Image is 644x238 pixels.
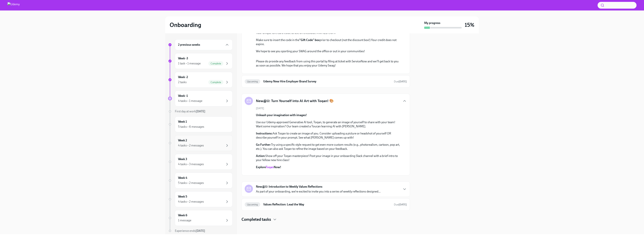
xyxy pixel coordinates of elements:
[168,53,233,69] a: Week -31 task • 1 messageComplete
[7,2,20,8] img: Udemy
[178,181,204,185] div: 5 tasks • 2 messages
[178,213,187,217] h6: Week 6
[196,229,205,233] strong: [DATE]
[178,94,188,98] h6: Week -1
[256,190,381,194] p: As part of your onboarding, we’re excited to invite you into a series of weekly reflections desig...
[256,143,271,146] strong: Go Further:
[256,165,281,169] strong: Explore Now!
[394,80,407,83] span: October 11th, 2025 09:00
[178,125,204,129] div: 5 tasks • 6 messages
[178,218,191,222] div: 1 message
[245,201,407,207] a: UpcomingValues Reflection: Lead the WayDue[DATE]
[208,62,223,65] span: Complete
[256,38,401,46] p: Make sure to insert the code in the prior to checkout (not the discount box!) Your credit does no...
[178,56,188,60] h6: Week -3
[241,217,271,222] h4: Completed tasks
[168,72,233,88] a: Week -22 tasksComplete
[241,217,410,222] div: Completed tasks
[263,79,391,84] h6: Udemy New Hire Employer Brand Survey
[175,39,233,50] div: 2 previous weeks
[178,195,187,199] h6: Week 5
[256,143,401,151] p: Try using a specific style request to get even more custom results (e.g., photorealism, cartoon, ...
[399,80,407,83] strong: [DATE]
[168,191,233,207] a: Week 54 tasks • 2 messages
[178,120,187,124] h6: Week 1
[299,38,320,42] strong: "Gift Code" box
[245,78,407,84] a: UpcomingUdemy New Hire Employer Brand SurveyDue[DATE]
[178,157,187,161] h6: Week 3
[178,138,187,143] h6: Week 2
[245,80,260,83] span: Upcoming
[178,162,204,166] div: 4 tasks • 3 messages
[196,110,205,113] strong: [DATE]
[394,80,407,83] span: Due
[178,43,200,47] h6: 2 previous weeks
[465,22,474,28] h3: 15%
[256,113,307,117] strong: Unleash your imagination with images!
[424,21,440,25] strong: My progress
[175,110,205,113] span: First day at work
[178,200,204,204] div: 4 tasks • 2 messages
[168,116,233,132] a: Week 15 tasks • 6 messages
[256,107,264,110] span: [DATE]
[266,165,274,169] a: Toqan
[208,81,223,84] span: Complete
[256,132,273,135] strong: Instructions:
[399,203,407,206] strong: [DATE]
[256,59,401,68] p: Please do provide any feedback from using this portal by filing at ticket with ServiceNow and we'...
[168,109,233,113] a: First day at work[DATE]
[178,75,188,79] h6: Week -2
[170,21,201,29] h2: Onboarding
[178,61,201,66] div: 1 task • 1 message
[168,154,233,170] a: Week 34 tasks • 3 messages
[256,131,401,140] p: Ask Toqan to create an image of you. Consider uploading a picture or headshot of yourself OR desc...
[168,91,233,106] a: Week -14 tasks • 1 message
[178,176,187,180] h6: Week 4
[168,173,233,188] a: Week 45 tasks • 2 messages
[256,98,334,103] h5: New@U: Turn Yourself into AI Art with Toqan! 🎨
[175,229,205,233] span: Experience ends
[394,203,407,206] span: Due
[256,49,401,53] p: We hope to see you sporting your SWAG around the office or out in your communities!
[245,203,260,206] span: Upcoming
[256,154,265,158] strong: Action:
[256,120,401,128] p: Use our Udemy-approved Generative AI tool, Toqan, to generate an image of yourself to share with ...
[256,185,322,189] strong: New@U: Introduction to Weekly Values Reflections
[256,154,401,162] p: Show off your Toqan masterpiece! Post your image in your onboarding Slack channel with a brief in...
[178,80,187,84] div: 2 tasks
[263,202,391,207] h6: Values Reflection: Lead the Way
[168,135,233,151] a: Week 24 tasks • 2 messages
[178,143,204,148] div: 4 tasks • 2 messages
[168,210,233,226] a: Week 61 message
[178,99,202,103] div: 4 tasks • 1 message
[394,203,407,206] span: October 13th, 2025 09:00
